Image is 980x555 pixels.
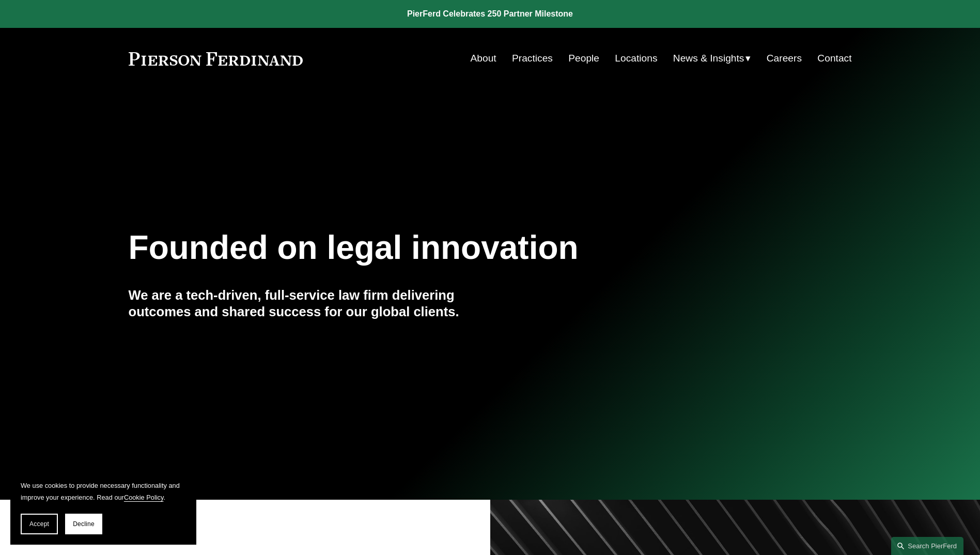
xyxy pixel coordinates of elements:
[65,514,102,534] button: Decline
[29,520,49,528] span: Accept
[891,537,963,555] a: Search this site
[817,49,851,68] a: Contact
[124,494,164,501] a: Cookie Policy
[129,229,732,267] h1: Founded on legal innovation
[673,49,751,68] a: folder dropdown
[568,49,599,68] a: People
[673,50,744,68] span: News & Insights
[471,49,496,68] a: About
[129,287,490,320] h4: We are a tech-driven, full-service law firm delivering outcomes and shared success for our global...
[767,49,802,68] a: Careers
[21,514,58,534] button: Accept
[615,49,657,68] a: Locations
[10,469,196,545] section: Cookie banner
[21,480,186,503] p: We use cookies to provide necessary functionality and improve your experience. Read our .
[512,49,553,68] a: Practices
[73,520,95,528] span: Decline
